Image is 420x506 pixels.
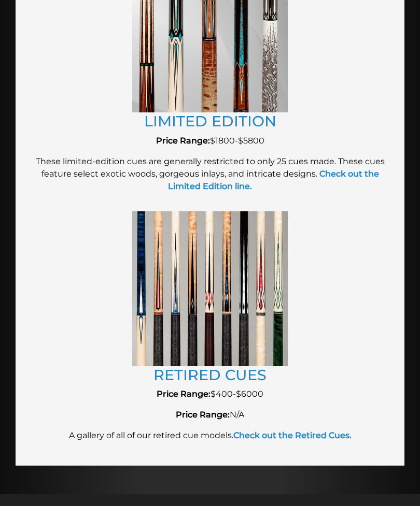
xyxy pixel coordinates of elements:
[156,136,210,146] strong: Price Range:
[233,431,352,441] a: Check out the Retired Cues.
[153,366,267,384] a: RETIRED CUES
[31,156,389,193] p: These limited-edition cues are generally restricted to only 25 cues made. These cues feature sele...
[31,388,389,401] p: $400-$6000
[168,169,379,192] a: Check out the Limited Edition line.
[31,135,389,148] p: $1800-$5800
[31,409,389,422] p: N/A
[144,112,276,131] a: LIMITED EDITION
[157,389,211,399] strong: Price Range:
[31,430,389,442] p: A gallery of all of our retired cue models.
[176,410,230,420] strong: Price Range:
